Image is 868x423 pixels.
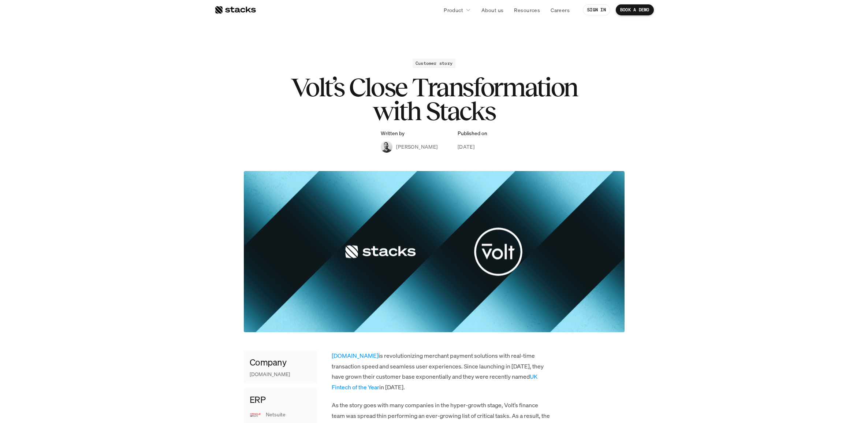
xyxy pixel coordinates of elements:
[416,61,452,66] h2: Customer story
[481,6,503,14] p: About us
[620,7,649,12] p: BOOK A DEMO
[250,356,287,369] h4: Company
[266,412,311,418] p: Netsuite
[514,6,540,14] p: Resources
[458,130,487,137] p: Published on
[510,3,544,16] a: Resources
[546,3,574,16] a: Careers
[288,75,581,123] h1: Volt’s Close Transformation with Stacks
[551,6,570,14] p: Careers
[583,4,610,15] a: SIGN IN
[616,4,654,15] a: BOOK A DEMO
[381,130,405,137] p: Written by
[250,371,290,378] p: [DOMAIN_NAME]
[587,7,606,12] p: SIGN IN
[444,6,463,14] p: Product
[477,3,508,16] a: About us
[250,394,266,406] h4: ERP
[332,350,551,393] p: is revolutionizing merchant payment solutions with real-time transaction speed and seamless user ...
[332,352,379,360] a: [DOMAIN_NAME]
[458,143,475,151] p: [DATE]
[396,143,437,151] p: [PERSON_NAME]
